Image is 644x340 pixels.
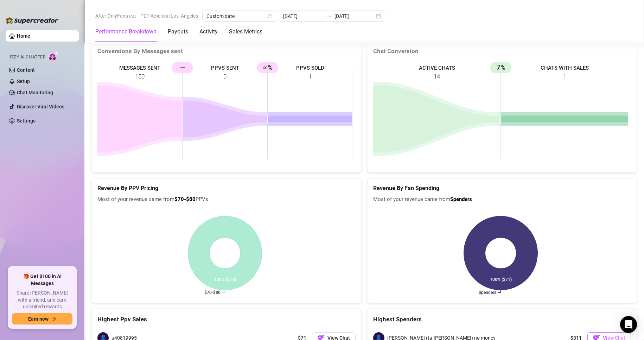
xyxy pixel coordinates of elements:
[373,184,631,193] h5: Revenue By Fan Spending
[48,51,59,61] img: AI Chatter
[373,315,631,324] div: Highest Spenders
[97,46,356,56] div: Conversions By Messages sent
[620,316,637,333] div: Open Intercom Messenger
[140,11,198,21] span: PDT America/Los_Angeles
[95,11,136,21] span: After OnlyFans cut
[12,290,72,310] span: Share [PERSON_NAME] with a friend, and earn unlimited rewards
[12,273,72,287] span: 🎁 Get $100 in AI Messages
[95,27,157,36] div: Performance Breakdown
[97,184,356,193] h5: Revenue By PPV Pricing
[478,290,496,295] text: Spenders
[12,313,72,325] button: Earn nowarrow-right
[283,12,323,20] input: Start date
[199,27,218,36] div: Activity
[97,315,356,324] div: Highest Ppv Sales
[326,13,332,19] span: to
[17,33,30,39] a: Home
[373,46,631,56] div: Chat Conversion
[6,17,58,24] img: logo-BBDzfeDw.svg
[17,118,36,124] a: Settings
[51,316,56,321] span: arrow-right
[10,54,45,61] span: Izzy AI Chatter
[174,196,196,202] b: $70-$80
[334,12,375,20] input: End date
[229,27,262,36] div: Sales Metrics
[28,316,49,322] span: Earn now
[206,11,272,21] span: Custom date
[268,14,272,18] span: calendar
[373,195,631,204] span: Most of your revenue came from
[204,290,221,295] text: $70-$80
[97,195,356,204] span: Most of your revenue came from PPVs
[17,104,64,109] a: Discover Viral Videos
[17,90,53,95] a: Chat Monitoring
[17,67,35,73] a: Content
[17,78,30,84] a: Setup
[168,27,188,36] div: Payouts
[326,13,332,19] span: swap-right
[450,196,472,202] b: Spenders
